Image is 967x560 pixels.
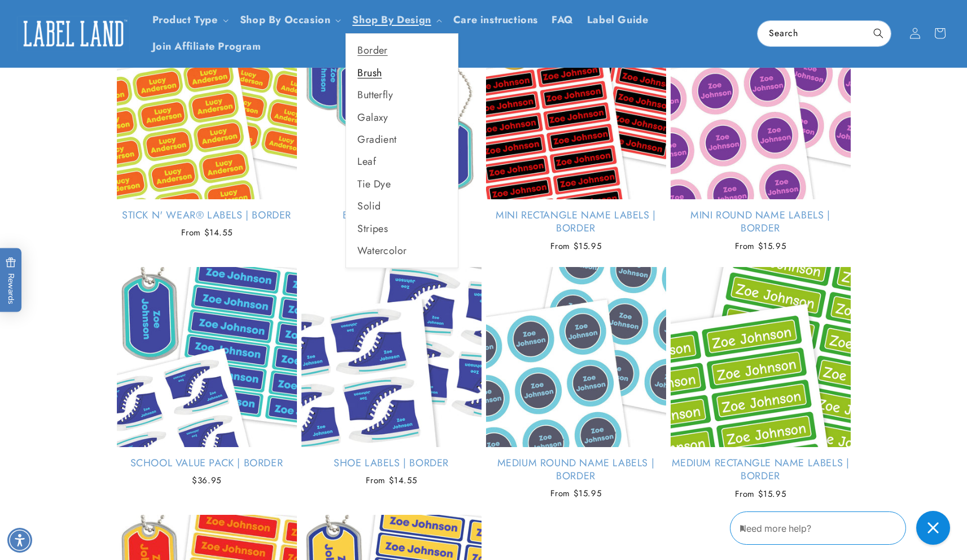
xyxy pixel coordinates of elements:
[866,21,891,46] button: Search
[346,195,458,217] a: Solid
[587,14,649,27] span: Label Guide
[13,12,134,55] a: Label Land
[152,40,261,53] span: Join Affiliate Program
[9,470,143,504] iframe: Sign Up via Text for Offers
[346,40,458,62] a: Border
[117,209,297,222] a: Stick N' Wear® Labels | Border
[152,12,218,27] a: Product Type
[671,209,851,235] a: Mini Round Name Labels | Border
[545,7,580,33] a: FAQ
[6,257,16,304] span: Rewards
[301,209,482,222] a: Bag Tags | Border
[233,7,346,33] summary: Shop By Occasion
[240,14,331,27] span: Shop By Occasion
[346,62,458,84] a: Brush
[453,14,538,27] span: Care instructions
[146,33,268,60] a: Join Affiliate Program
[346,107,458,129] a: Galaxy
[352,12,431,27] a: Shop By Design
[345,7,446,33] summary: Shop By Design
[17,16,130,51] img: Label Land
[346,173,458,195] a: Tie Dye
[346,151,458,173] a: Leaf
[671,457,851,483] a: Medium Rectangle Name Labels | Border
[146,7,233,33] summary: Product Type
[486,209,666,235] a: Mini Rectangle Name Labels | Border
[346,129,458,151] a: Gradient
[117,457,297,470] a: School Value Pack | Border
[447,7,545,33] a: Care instructions
[346,218,458,240] a: Stripes
[580,7,655,33] a: Label Guide
[552,14,574,27] span: FAQ
[7,528,32,553] div: Accessibility Menu
[486,457,666,483] a: Medium Round Name Labels | Border
[730,507,956,549] iframe: Gorgias Floating Chat
[346,84,458,106] a: Butterfly
[301,457,482,470] a: Shoe Labels | Border
[346,240,458,262] a: Watercolor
